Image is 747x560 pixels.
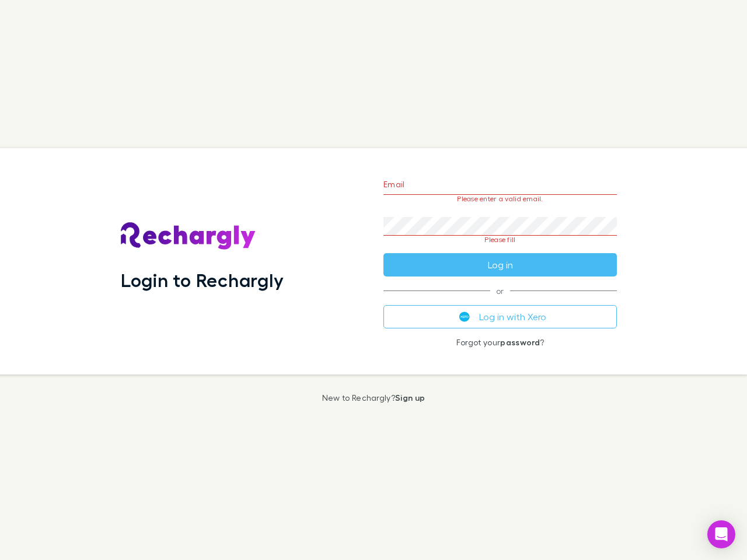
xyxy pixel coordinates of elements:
button: Log in with Xero [383,305,617,328]
a: Sign up [395,393,425,402]
h1: Login to Rechargly [121,269,284,291]
div: Open Intercom Messenger [707,520,735,548]
img: Rechargly's Logo [121,222,256,250]
p: Please fill [383,236,617,244]
img: Xero's logo [459,311,470,322]
p: Please enter a valid email. [383,195,617,203]
p: New to Rechargly? [322,393,425,402]
a: password [500,337,540,347]
p: Forgot your ? [383,338,617,347]
button: Log in [383,253,617,276]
